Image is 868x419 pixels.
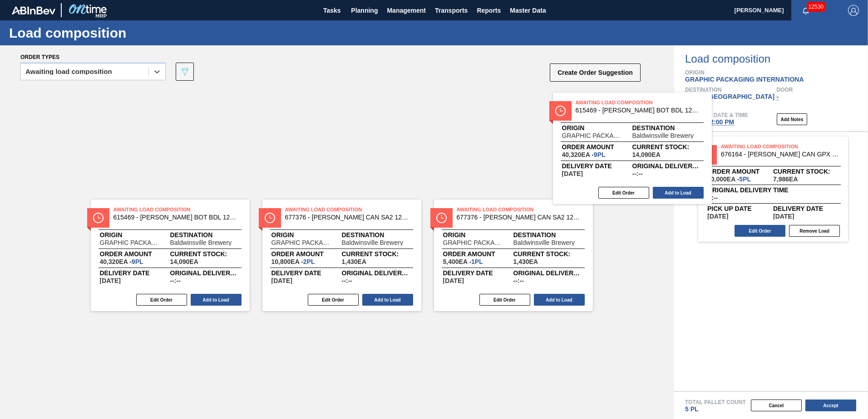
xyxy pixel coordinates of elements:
[9,28,170,38] h1: Load composition
[685,118,734,126] span: 10/22 at 12:00 PM
[685,112,748,118] span: Delivery Date & Time
[20,54,59,60] span: Order types
[685,76,804,83] span: GRAPHIC PACKAGING INTERNATIONA
[351,5,378,16] span: Planning
[777,113,807,125] button: Add Notes
[685,93,774,108] span: 01BV - [GEOGRAPHIC_DATA] Brewery
[387,5,426,16] span: Management
[550,63,641,82] button: Create Order Suggestion
[791,4,820,17] button: Notifications
[477,5,501,16] span: Reports
[685,87,777,93] span: Destination
[435,5,468,16] span: Transports
[751,400,802,411] button: Cancel
[777,93,779,100] span: -
[685,54,868,64] span: Load composition
[848,5,859,16] img: Logout
[807,2,825,12] span: 12530
[12,6,55,15] img: TNhmsLtSVTkK8tSr43FrP2fwEKptu5GPRR3wAAAABJRU5ErkJggg==
[805,400,856,411] button: Accept
[510,5,546,16] span: Master Data
[25,68,112,75] div: Awaiting load composition
[322,5,342,16] span: Tasks
[685,70,868,75] span: Origin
